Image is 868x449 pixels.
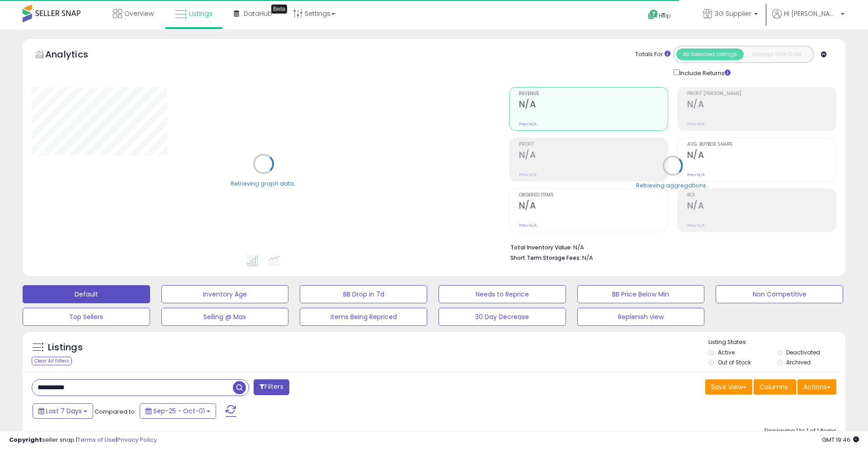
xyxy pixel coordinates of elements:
[667,67,741,78] div: Include Returns
[439,308,566,326] button: 30 Day Decrease
[48,341,83,354] h5: Listings
[9,436,157,444] div: seller snap | |
[244,9,272,18] span: DataHub
[9,435,42,444] strong: Copyright
[254,379,289,395] button: Filters
[189,9,212,18] span: Listings
[641,2,689,29] a: Help
[140,403,216,419] button: Sep-25 - Oct-01
[45,48,106,63] h5: Analytics
[231,179,297,187] div: Retrieving graph data..
[718,358,751,366] label: Out of Stock
[635,50,670,59] div: Totals For
[117,435,157,444] a: Privacy Policy
[708,338,845,347] p: Listing States:
[822,435,859,444] span: 2025-10-9 19:46 GMT
[743,48,811,60] button: Listings With Cost
[786,358,811,366] label: Archived
[33,403,93,419] button: Last 7 Days
[577,308,705,326] button: Replenish view
[153,406,205,416] span: Sep-25 - Oct-01
[659,12,671,19] span: Help
[300,285,427,303] button: BB Drop in 7d
[32,357,72,365] div: Clear All Filters
[23,285,150,303] button: Default
[271,5,287,14] div: Tooltip anchor
[636,181,709,189] div: Retrieving aggregations..
[716,285,843,303] button: Non Competitive
[676,48,744,60] button: All Selected Listings
[759,382,788,392] span: Columns
[647,9,659,20] i: Get Help
[77,435,116,444] a: Terms of Use
[94,407,136,416] span: Compared to:
[23,308,150,326] button: Top Sellers
[161,308,289,326] button: Selling @ Max
[124,9,154,18] span: Overview
[772,9,844,29] a: Hi [PERSON_NAME]
[797,379,836,395] button: Actions
[784,9,838,18] span: Hi [PERSON_NAME]
[439,285,566,303] button: Needs to Reprice
[718,349,735,356] label: Active
[46,406,82,416] span: Last 7 Days
[754,379,796,395] button: Columns
[300,308,427,326] button: Items Being Repriced
[705,379,752,395] button: Save View
[786,349,820,356] label: Deactivated
[577,285,705,303] button: BB Price Below Min
[715,9,751,18] span: 3G Supplier
[161,285,289,303] button: Inventory Age
[764,427,836,435] div: Displaying 1 to 1 of 1 items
